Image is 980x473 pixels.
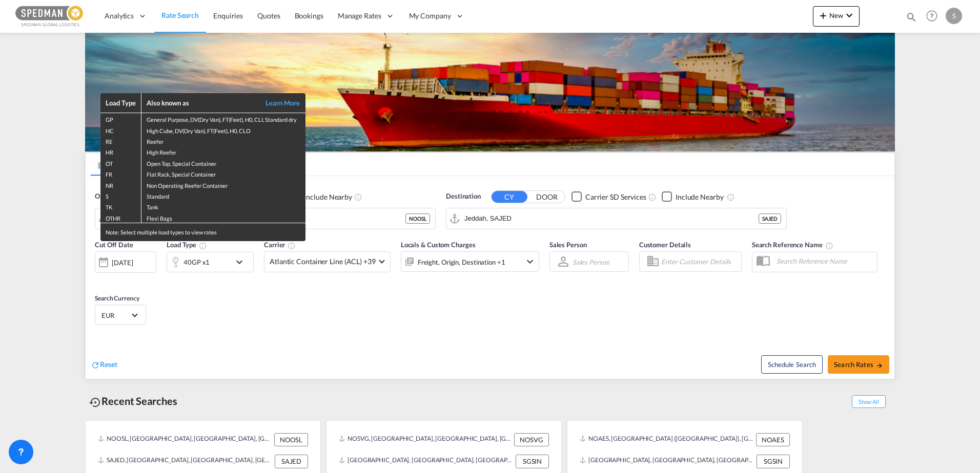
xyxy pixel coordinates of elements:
[100,146,141,157] td: HR
[100,93,141,113] th: Load Type
[100,212,141,223] td: OTHR
[100,201,141,211] td: TK
[100,190,141,201] td: S
[100,223,305,241] div: Note: Select multiple load types to view rates
[141,135,305,146] td: Reefer
[141,146,305,157] td: High Reefer
[100,124,141,135] td: HC
[100,179,141,190] td: NR
[100,113,141,124] td: GP
[141,179,305,190] td: Non Operating Reefer Container
[141,113,305,124] td: General Purpose, DV(Dry Van), FT(Feet), H0, CLI, Standard dry
[100,168,141,179] td: FR
[141,212,305,223] td: Flexi Bags
[141,201,305,211] td: Tank
[147,98,254,107] div: Also known as
[100,135,141,146] td: RE
[254,98,300,107] a: Learn More
[100,157,141,168] td: OT
[141,190,305,201] td: Standard
[141,157,305,168] td: Open Top, Special Container
[141,124,305,135] td: High Cube, DV(Dry Van), FT(Feet), H0, CLO
[141,168,305,179] td: Flat Rack, Special Container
